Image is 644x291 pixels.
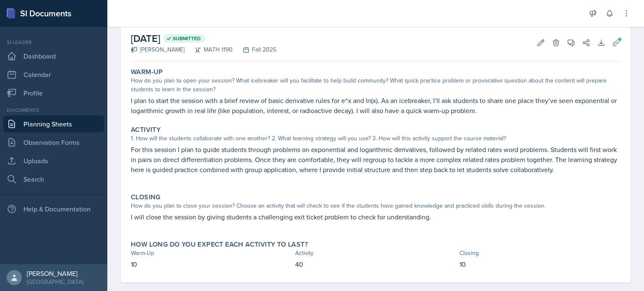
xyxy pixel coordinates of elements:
[3,134,104,151] a: Observation Forms
[295,249,456,258] div: Activity
[460,259,621,269] p: 10
[131,212,621,222] p: I will close the session by giving students a challenging exit ticket problem to check for unders...
[3,152,104,169] a: Uploads
[3,106,104,114] div: Documents
[131,240,308,249] label: How long do you expect each activity to last?
[3,66,104,83] a: Calendar
[460,249,621,258] div: Closing
[3,116,104,132] a: Planning Sheets
[27,278,83,286] div: [GEOGRAPHIC_DATA]
[3,171,104,188] a: Search
[184,45,233,54] div: MATH 1190
[131,126,161,134] label: Activity
[233,45,276,54] div: Fall 2025
[131,201,621,210] div: How do you plan to close your session? Choose an activity that will check to see if the students ...
[295,259,456,269] p: 40
[3,48,104,64] a: Dashboard
[131,144,621,175] p: For this session I plan to guide students through problems on exponential and logarithmic derivat...
[131,31,276,46] h2: [DATE]
[3,201,104,217] div: Help & Documentation
[3,39,104,46] div: Si leader
[131,249,292,258] div: Warm-Up
[131,68,163,76] label: Warm-Up
[173,35,201,42] span: Submitted
[3,85,104,101] a: Profile
[131,76,621,94] div: How do you plan to open your session? What icebreaker will you facilitate to help build community...
[131,134,621,143] div: 1. How will the students collaborate with one another? 2. What learning strategy will you use? 3....
[131,45,184,54] div: [PERSON_NAME]
[131,193,161,201] label: Closing
[131,95,621,116] p: I plan to start the session with a brief review of basic derivative rules for e^x and ln(x). As a...
[27,269,83,278] div: [PERSON_NAME]
[131,259,292,269] p: 10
